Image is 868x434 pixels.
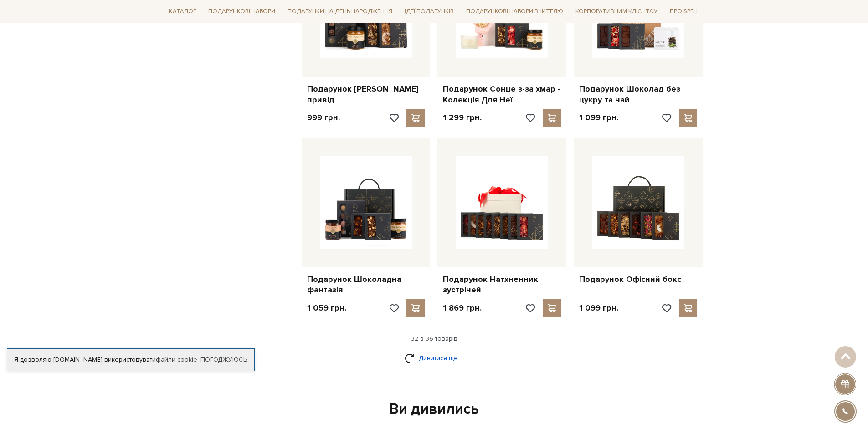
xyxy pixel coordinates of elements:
[443,303,482,313] p: 1 869 грн.
[579,112,618,123] p: 1 099 грн.
[171,400,698,419] div: Ви дивились
[401,5,457,19] a: Ідеї подарунків
[572,5,662,19] a: Корпоративним клієнтам
[162,335,707,343] div: 32 з 36 товарів
[579,274,697,285] a: Подарунок Офісний бокс
[307,274,425,296] a: Подарунок Шоколадна фантазія
[666,5,703,19] a: Про Spell
[200,356,247,364] a: Погоджуюсь
[443,112,482,123] p: 1 299 грн.
[579,303,618,313] p: 1 099 грн.
[307,84,425,105] a: Подарунок [PERSON_NAME] привід
[443,84,561,105] a: Подарунок Сонце з-за хмар - Колекція Для Неї
[7,356,254,364] div: Я дозволяю [DOMAIN_NAME] використовувати
[443,274,561,296] a: Подарунок Натхненник зустрічей
[165,5,200,19] a: Каталог
[156,356,197,363] a: файли cookie
[205,5,279,19] a: Подарункові набори
[307,303,346,313] p: 1 059 грн.
[307,112,340,123] p: 999 грн.
[284,5,396,19] a: Подарунки на День народження
[462,4,567,19] a: Подарункові набори Вчителю
[579,84,697,105] a: Подарунок Шоколад без цукру та чай
[405,350,464,366] a: Дивитися ще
